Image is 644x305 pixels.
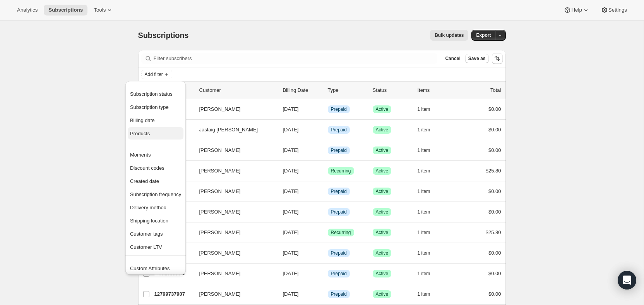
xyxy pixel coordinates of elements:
[418,207,439,217] button: 1 item
[465,54,489,63] button: Save as
[376,127,389,133] span: Active
[376,229,389,236] span: Active
[283,291,299,297] span: [DATE]
[141,70,172,79] button: Add filter
[130,265,170,271] span: Custom Attributes
[283,168,299,174] span: [DATE]
[471,30,495,41] button: Export
[486,168,501,174] span: $25.80
[376,168,389,174] span: Active
[199,249,241,257] span: [PERSON_NAME]
[154,53,438,64] input: Filter subscribers
[445,55,460,62] span: Cancel
[195,124,272,136] button: Jastaig [PERSON_NAME]
[442,54,463,63] button: Cancel
[130,131,150,136] span: Products
[195,267,272,280] button: [PERSON_NAME]
[199,208,241,216] span: [PERSON_NAME]
[12,5,42,16] button: Analytics
[199,290,241,298] span: [PERSON_NAME]
[571,7,582,13] span: Help
[130,104,169,110] span: Subscription type
[331,250,347,256] span: Prepaid
[418,289,439,300] button: 1 item
[376,209,389,215] span: Active
[154,289,501,300] div: 12799737907[PERSON_NAME][DATE]InfoPrepaidSuccessActive1 item$0.00
[283,209,299,215] span: [DATE]
[418,209,430,215] span: 1 item
[130,205,166,210] span: Delivery method
[199,146,241,154] span: [PERSON_NAME]
[195,144,272,157] button: [PERSON_NAME]
[490,86,501,94] p: Total
[199,188,241,195] span: [PERSON_NAME]
[373,86,411,94] p: Status
[331,291,347,297] span: Prepaid
[130,191,181,197] span: Subscription frequency
[418,291,430,297] span: 1 item
[195,165,272,177] button: [PERSON_NAME]
[618,271,636,289] div: Open Intercom Messenger
[418,268,439,279] button: 1 item
[331,188,347,195] span: Prepaid
[468,55,486,62] span: Save as
[130,152,151,158] span: Moments
[488,291,501,297] span: $0.00
[283,188,299,194] span: [DATE]
[331,147,347,153] span: Prepaid
[130,117,155,123] span: Billing date
[488,127,501,133] span: $0.00
[154,104,501,115] div: 12983533619[PERSON_NAME][DATE]InfoPrepaidSuccessActive1 item$0.00
[154,248,501,258] div: 12665880627[PERSON_NAME][DATE]InfoPrepaidSuccessActive1 item$0.00
[596,5,632,16] button: Settings
[283,147,299,153] span: [DATE]
[195,247,272,259] button: [PERSON_NAME]
[376,250,389,256] span: Active
[195,288,272,300] button: [PERSON_NAME]
[418,127,430,133] span: 1 item
[418,124,439,135] button: 1 item
[154,186,501,197] div: 14101545011[PERSON_NAME][DATE]InfoPrepaidSuccessActive1 item$0.00
[559,5,594,16] button: Help
[430,30,468,41] button: Bulk updates
[331,106,347,112] span: Prepaid
[199,229,241,236] span: [PERSON_NAME]
[418,188,430,195] span: 1 item
[376,271,389,277] span: Active
[331,271,347,277] span: Prepaid
[486,229,501,235] span: $25.80
[418,165,439,176] button: 1 item
[130,231,163,237] span: Customer tags
[48,7,83,13] span: Subscriptions
[331,209,347,215] span: Prepaid
[418,186,439,197] button: 1 item
[195,206,272,218] button: [PERSON_NAME]
[154,86,501,94] div: IDCustomerBilling DateTypeStatusItemsTotal
[199,270,241,277] span: [PERSON_NAME]
[376,147,389,153] span: Active
[283,127,299,133] span: [DATE]
[283,271,299,276] span: [DATE]
[195,103,272,115] button: [PERSON_NAME]
[195,226,272,239] button: [PERSON_NAME]
[418,106,430,112] span: 1 item
[488,188,501,194] span: $0.00
[418,227,439,238] button: 1 item
[154,268,501,279] div: 12994805811[PERSON_NAME][DATE]InfoPrepaidSuccessActive1 item$0.00
[199,86,277,94] p: Customer
[154,207,501,217] div: 12914327603[PERSON_NAME][DATE]InfoPrepaidSuccessActive1 item$0.00
[418,86,456,94] div: Items
[283,250,299,256] span: [DATE]
[608,7,627,13] span: Settings
[138,31,189,40] span: Subscriptions
[154,124,501,135] div: 12479954995Jastaig [PERSON_NAME][DATE]InfoPrepaidSuccessActive1 item$0.00
[488,106,501,112] span: $0.00
[488,147,501,153] span: $0.00
[488,250,501,256] span: $0.00
[418,271,430,277] span: 1 item
[435,32,464,38] span: Bulk updates
[154,290,193,298] p: 12799737907
[145,71,163,78] span: Add filter
[376,106,389,112] span: Active
[418,248,439,258] button: 1 item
